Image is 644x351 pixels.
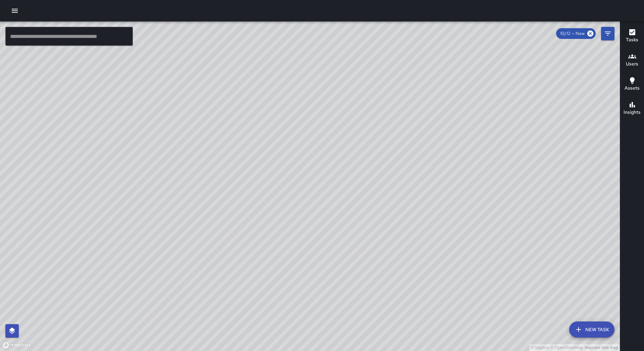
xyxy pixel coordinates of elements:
[625,85,640,92] h6: Assets
[620,72,644,97] button: Assets
[626,36,638,44] h6: Tasks
[620,48,644,72] button: Users
[624,109,641,116] h6: Insights
[626,60,638,68] h6: Users
[620,97,644,121] button: Insights
[556,28,596,39] div: 10/12 — Now
[601,27,614,40] button: Filters
[620,24,644,48] button: Tasks
[556,30,589,37] span: 10/12 — Now
[569,321,614,338] button: New Task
